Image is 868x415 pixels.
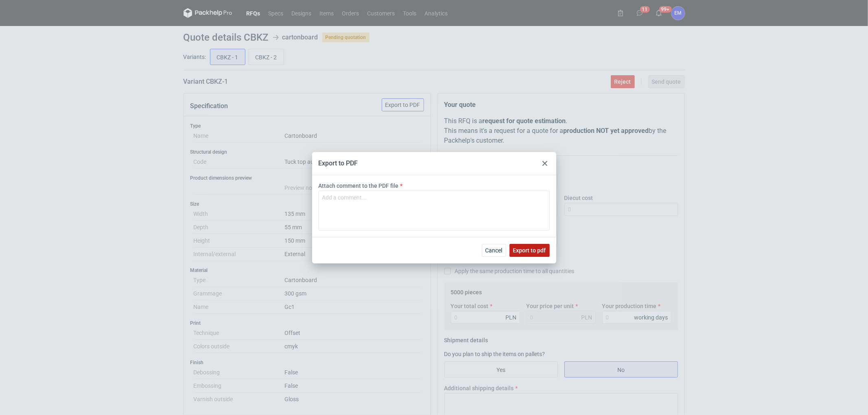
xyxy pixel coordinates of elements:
label: Attach comment to the PDF file [319,182,399,190]
button: Export to pdf [509,244,550,257]
span: Export to pdf [513,248,546,253]
button: Cancel [482,244,506,257]
div: Export to PDF [319,159,358,168]
span: Cancel [485,248,503,253]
